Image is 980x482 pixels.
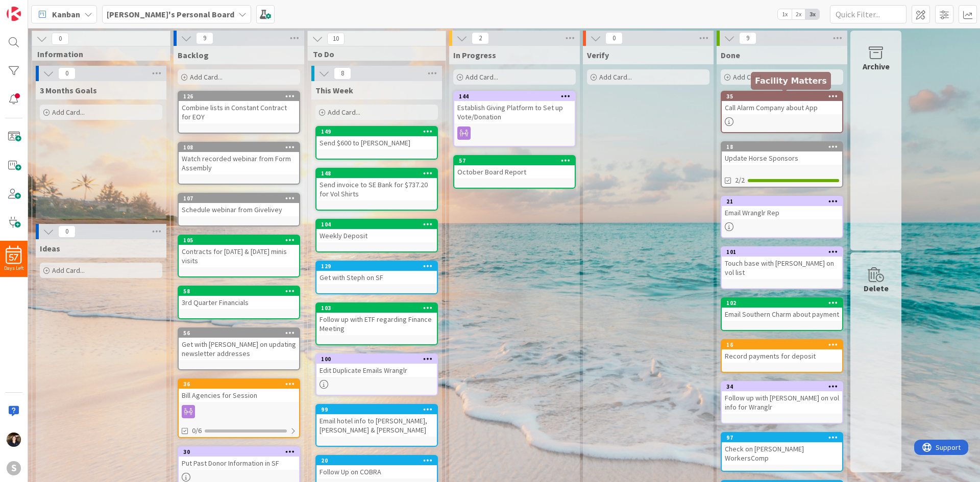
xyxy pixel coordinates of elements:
[179,236,299,267] div: 105Contracts for [DATE] & [DATE] minis visits
[179,143,299,174] div: 108Watch recorded webinar from Form Assembly
[179,194,299,203] div: 107
[328,108,360,117] span: Add Card...
[316,364,437,377] div: Edit Duplicate Emails Wranglr
[192,425,202,436] span: 0/6
[321,170,437,177] div: 148
[599,72,632,82] span: Add Card...
[722,247,842,279] div: 101Touch base with [PERSON_NAME] on vol list
[321,356,437,363] div: 100
[316,465,437,478] div: Follow Up on COBRA
[453,50,496,60] span: In Progress
[722,340,842,363] div: 16Record payments for deposit
[454,156,575,179] div: 57October Board Report
[792,9,805,19] span: 2x
[179,287,299,309] div: 583rd Quarter Financials
[726,383,842,390] div: 34
[183,448,299,455] div: 30
[722,298,842,308] div: 102
[316,405,437,437] div: 99Email hotel info to [PERSON_NAME], [PERSON_NAME] & [PERSON_NAME]
[316,262,437,271] div: 129
[722,340,842,349] div: 16
[52,108,85,117] span: Add Card...
[722,151,842,165] div: Update Horse Sponsors
[179,101,299,123] div: Combine lists in Constant Contract for EOY
[755,76,827,86] h5: Facility Matters
[7,461,21,475] div: S
[321,263,437,270] div: 129
[722,298,842,321] div: 102Email Southern Charm about payment
[316,136,437,149] div: Send $600 to [PERSON_NAME]
[179,287,299,296] div: 58
[334,67,351,80] span: 8
[316,271,437,284] div: Get with Steph on SF
[722,197,842,206] div: 21
[316,127,437,136] div: 149
[321,221,437,228] div: 104
[52,33,69,45] span: 0
[722,257,842,279] div: Touch base with [PERSON_NAME] on vol list
[327,33,345,45] span: 10
[179,92,299,123] div: 126Combine lists in Constant Contract for EOY
[726,93,842,100] div: 35
[778,9,792,19] span: 1x
[316,313,437,335] div: Follow up with ETF regarding Finance Meeting
[52,266,85,275] span: Add Card...
[316,262,437,284] div: 129Get with Steph on SF
[316,303,437,335] div: 103Follow up with ETF regarding Finance Meeting
[321,406,437,413] div: 99
[179,389,299,402] div: Bill Agencies for Session
[726,248,842,256] div: 101
[9,254,18,261] span: 57
[316,456,437,465] div: 20
[722,92,842,114] div: 35Call Alarm Company about App
[52,8,80,20] span: Kanban
[196,32,213,44] span: 9
[722,382,842,414] div: 34Follow up with [PERSON_NAME] on vol info for Wranglr
[722,197,842,219] div: 21Email Wranglr Rep
[722,247,842,257] div: 101
[726,143,842,150] div: 18
[183,329,299,337] div: 56
[454,92,575,101] div: 144
[58,225,76,238] span: 0
[179,194,299,216] div: 107Schedule webinar from Givelivey
[605,32,623,44] span: 0
[721,50,740,60] span: Done
[316,169,437,200] div: 148Send invoice to SE Bank for $737.20 for Vol Shirts
[587,50,609,60] span: Verify
[454,101,575,123] div: Establish Giving Platform to Set up Vote/Donation
[316,303,437,313] div: 103
[316,354,437,377] div: 100Edit Duplicate Emails Wranglr
[321,128,437,135] div: 149
[722,308,842,321] div: Email Southern Charm about payment
[179,338,299,360] div: Get with [PERSON_NAME] on updating newsletter addresses
[722,433,842,465] div: 97Check on [PERSON_NAME] WorkersComp
[183,288,299,295] div: 58
[735,175,745,186] span: 2/2
[179,296,299,309] div: 3rd Quarter Financials
[179,92,299,101] div: 126
[183,93,299,100] div: 126
[321,305,437,312] div: 103
[316,414,437,437] div: Email hotel info to [PERSON_NAME], [PERSON_NAME] & [PERSON_NAME]
[316,229,437,242] div: Weekly Deposit
[316,178,437,200] div: Send invoice to SE Bank for $737.20 for Vol Shirts
[739,32,756,44] span: 9
[722,382,842,391] div: 34
[179,245,299,267] div: Contracts for [DATE] & [DATE] minis visits
[179,447,299,470] div: 30Put Past Donor Information in SF
[179,456,299,470] div: Put Past Donor Information in SF
[179,447,299,456] div: 30
[722,142,842,151] div: 18
[316,354,437,364] div: 100
[179,203,299,216] div: Schedule webinar from Givelivey
[183,195,299,202] div: 107
[179,328,299,360] div: 56Get with [PERSON_NAME] on updating newsletter addresses
[316,220,437,229] div: 104
[316,456,437,478] div: 20Follow Up on COBRA
[179,143,299,152] div: 108
[179,152,299,174] div: Watch recorded webinar from Form Assembly
[864,282,889,294] div: Delete
[722,349,842,363] div: Record payments for deposit
[722,433,842,442] div: 97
